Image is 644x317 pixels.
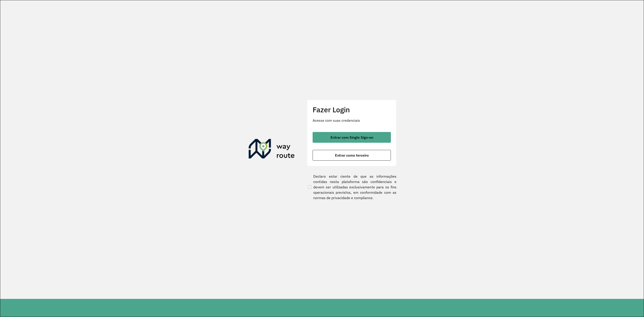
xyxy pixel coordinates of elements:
[313,150,391,161] button: button
[335,153,369,157] span: Entrar como terceiro
[307,174,396,200] label: Declaro estar ciente de que as informações contidas nesta plataforma são confidenciais e devem se...
[330,136,373,139] span: Entrar com Single Sign-on
[313,105,391,114] h2: Fazer Login
[313,132,391,143] button: button
[313,118,391,123] p: Acesse com suas credenciais
[249,139,295,160] img: Roteirizador AmbevTech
